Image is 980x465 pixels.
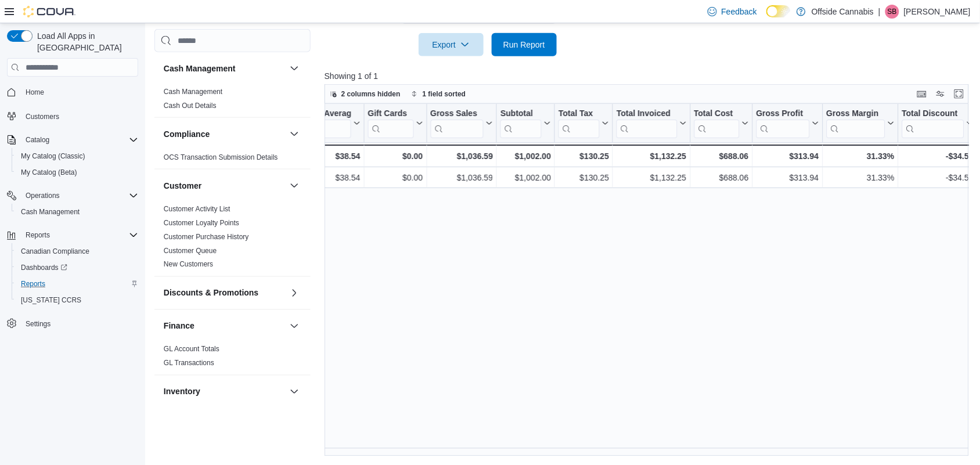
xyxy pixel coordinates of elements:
[325,87,405,101] button: 2 columns hidden
[164,246,217,255] span: Customer Queue
[26,319,51,329] span: Settings
[888,5,897,19] span: SB
[419,33,484,56] button: Export
[500,109,542,138] div: Subtotal
[164,153,278,162] span: OCS Transaction Submission Details
[164,320,285,332] button: Finance
[430,109,484,120] div: Gross Sales
[265,149,360,163] div: $38.54
[2,315,143,332] button: Settings
[423,89,466,99] span: 1 field sorted
[21,247,89,256] span: Canadian Compliance
[164,218,239,228] span: Customer Loyalty Points
[16,205,84,219] a: Cash Management
[430,171,493,185] div: $1,036.59
[559,109,609,138] button: Total Tax
[26,191,60,200] span: Operations
[500,109,551,138] button: Subtotal
[368,109,423,138] button: Gift Cards
[559,171,609,185] div: $130.25
[16,149,90,163] a: My Catalog (Classic)
[164,219,239,227] a: Customer Loyalty Points
[21,110,64,124] a: Customers
[406,87,471,101] button: 1 field sorted
[756,109,810,120] div: Gross Profit
[164,128,285,140] button: Compliance
[617,171,686,185] div: $1,132.25
[21,133,138,147] span: Catalog
[2,227,143,243] button: Reports
[617,109,677,138] div: Total Invoiced
[164,345,219,354] span: GL Account Totals
[16,165,138,179] span: My Catalog (Beta)
[164,88,222,96] a: Cash Management
[500,149,551,163] div: $1,002.00
[21,207,80,217] span: Cash Management
[827,109,895,138] button: Gross Margin
[902,171,974,185] div: -$34.59
[21,168,77,177] span: My Catalog (Beta)
[164,102,217,110] a: Cash Out Details
[827,149,895,163] div: 31.33%
[827,109,885,138] div: Gross Margin
[500,171,551,185] div: $1,002.00
[492,33,557,56] button: Run Report
[21,228,55,242] button: Reports
[154,150,311,169] div: Compliance
[164,87,222,96] span: Cash Management
[21,317,55,331] a: Settings
[21,279,45,289] span: Reports
[934,87,947,101] button: Display options
[12,204,143,220] button: Cash Management
[756,109,819,138] button: Gross Profit
[287,286,301,300] button: Discounts & Promotions
[21,109,138,123] span: Customers
[21,152,85,161] span: My Catalog (Classic)
[756,109,810,138] div: Gross Profit
[426,33,477,56] span: Export
[500,109,542,120] div: Subtotal
[16,244,138,258] span: Canadian Compliance
[16,277,138,291] span: Reports
[164,180,285,192] button: Customer
[164,359,214,368] span: GL Transactions
[902,109,964,138] div: Total Discount
[26,135,49,145] span: Catalog
[26,112,59,121] span: Customers
[12,292,143,308] button: [US_STATE] CCRS
[12,276,143,292] button: Reports
[164,287,258,299] h3: Discounts & Promotions
[617,109,686,138] button: Total Invoiced
[368,109,414,120] div: Gift Cards
[164,233,249,241] a: Customer Purchase History
[287,127,301,141] button: Compliance
[33,30,138,53] span: Load All Apps in [GEOGRAPHIC_DATA]
[164,260,213,269] span: New Customers
[2,188,143,204] button: Operations
[827,171,895,185] div: 31.33%
[21,85,49,99] a: Home
[154,85,311,117] div: Cash Management
[287,179,301,193] button: Customer
[21,133,54,147] button: Catalog
[915,87,929,101] button: Keyboard shortcuts
[559,149,609,163] div: $130.25
[164,63,236,74] h3: Cash Management
[2,132,143,148] button: Catalog
[164,247,217,255] a: Customer Queue
[904,5,971,19] p: [PERSON_NAME]
[16,244,94,258] a: Canadian Compliance
[21,85,138,99] span: Home
[756,149,819,163] div: $313.94
[21,316,138,331] span: Settings
[12,164,143,181] button: My Catalog (Beta)
[694,109,748,138] button: Total Cost
[617,109,677,120] div: Total Invoiced
[164,128,210,140] h3: Compliance
[325,70,975,82] p: Showing 1 of 1
[164,205,230,213] a: Customer Activity List
[766,17,767,18] span: Dark Mode
[430,109,493,138] button: Gross Sales
[164,153,278,161] a: OCS Transaction Submission Details
[164,287,285,299] button: Discounts & Promotions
